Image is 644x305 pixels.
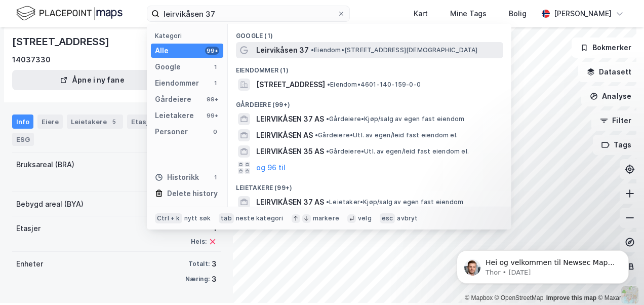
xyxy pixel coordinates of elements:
[155,213,182,223] div: Ctrl + k
[155,109,194,122] div: Leietakere
[67,115,123,129] div: Leietakere
[591,110,640,131] button: Filter
[212,273,217,285] div: 3
[159,6,337,21] input: Søk på adresse, matrikkel, gårdeiere, leietakere eller personer
[16,5,123,22] img: logo.f888ab2527a4732fd821a326f86c7f29.svg
[326,115,464,123] span: Gårdeiere • Kjøp/salg av egen fast eiendom
[109,117,119,127] div: 5
[211,79,219,87] div: 1
[315,131,458,139] span: Gårdeiere • Utl. av egen/leid fast eiendom el.
[211,128,219,136] div: 0
[593,135,640,155] button: Tags
[326,147,469,156] span: Gårdeiere • Utl. av egen/leid fast eiendom el.
[211,63,219,71] div: 1
[326,198,463,206] span: Leietaker • Kjøp/salg av egen fast eiendom
[12,33,111,50] div: [STREET_ADDRESS]
[191,238,207,246] div: Heis:
[205,95,219,103] div: 99+
[12,54,51,66] div: 14037330
[441,229,644,300] iframe: Intercom notifications message
[256,196,324,208] span: LEIRVIKÅSEN 37 AS
[572,37,640,58] button: Bokmerker
[326,115,329,123] span: •
[414,8,428,20] div: Kart
[212,258,217,270] div: 3
[131,117,193,126] div: Etasjer og enheter
[155,126,188,138] div: Personer
[228,58,511,77] div: Eiendommer (1)
[228,24,511,42] div: Google (1)
[327,81,330,88] span: •
[554,8,612,20] div: [PERSON_NAME]
[397,214,418,222] div: avbryt
[326,198,329,206] span: •
[256,79,325,91] span: [STREET_ADDRESS]
[256,129,313,141] span: LEIRVIKÅSEN AS
[155,45,169,57] div: Alle
[16,258,43,270] div: Enheter
[12,115,33,129] div: Info
[315,131,318,139] span: •
[256,44,309,56] span: Leirvikåsen 37
[311,46,314,54] span: •
[326,147,329,155] span: •
[205,111,219,120] div: 99+
[509,8,527,20] div: Bolig
[16,159,74,171] div: Bruksareal (BRA)
[155,77,199,89] div: Eiendommer
[12,133,34,146] div: ESG
[188,260,210,268] div: Totalt:
[450,8,487,20] div: Mine Tags
[256,145,324,158] span: LEIRVIKÅSEN 35 AS
[155,93,191,105] div: Gårdeiere
[16,198,84,210] div: Bebygd areal (BYA)
[581,86,640,106] button: Analyse
[37,115,63,129] div: Eiere
[155,171,199,183] div: Historikk
[167,187,218,200] div: Delete history
[256,162,286,174] button: og 96 til
[228,93,511,111] div: Gårdeiere (99+)
[358,214,372,222] div: velg
[256,113,324,125] span: LEIRVIKÅSEN 37 AS
[184,214,211,222] div: nytt søk
[211,173,219,181] div: 1
[155,61,181,73] div: Google
[311,46,478,54] span: Eiendom • [STREET_ADDRESS][DEMOGRAPHIC_DATA]
[313,214,339,222] div: markere
[578,62,640,82] button: Datasett
[219,213,234,223] div: tab
[155,32,223,40] div: Kategori
[380,213,395,223] div: esc
[228,176,511,194] div: Leietakere (99+)
[16,222,41,235] div: Etasjer
[205,47,219,55] div: 99+
[236,214,284,222] div: neste kategori
[327,81,421,89] span: Eiendom • 4601-140-159-0-0
[185,275,210,283] div: Næring:
[12,70,172,90] button: Åpne i ny fane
